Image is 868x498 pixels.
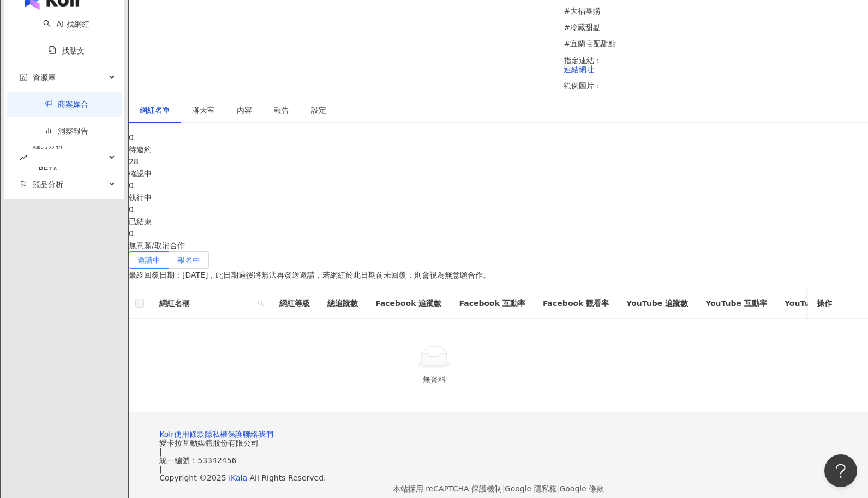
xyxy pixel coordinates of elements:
span: | [159,465,162,473]
th: 總追蹤數 [319,289,367,319]
div: 設定 [311,104,326,116]
div: 已結束 [129,215,868,227]
div: 報告 [274,104,289,116]
a: Google 條款 [559,484,604,493]
a: 連結網址 [564,65,594,74]
a: Google 隱私權 [505,484,557,493]
a: 聯絡我們 [243,430,273,439]
a: 找貼文 [49,46,85,55]
th: 網紅等級 [271,289,319,319]
a: Kolr [159,430,174,439]
a: 使用條款 [174,430,205,439]
span: 網紅名稱 [159,297,253,309]
div: 內容 [237,104,252,116]
div: 愛卡拉互動媒體股份有限公司 [159,439,837,447]
div: 待邀約 [129,143,868,155]
span: 報名中 [177,256,200,265]
span: 趨勢分析 [33,133,63,182]
th: Facebook 互動率 [450,289,534,319]
div: 0 [129,227,868,239]
span: | [502,484,505,493]
div: 統一編號：53342456 [159,456,837,465]
span: 聊天室 [192,106,215,114]
a: 洞察報告 [45,127,88,135]
p: #冷藏甜點 [564,23,868,32]
th: Facebook 觀看率 [534,289,618,319]
span: 本站採用 reCAPTCHA 保護機制 [393,482,604,495]
p: 指定連結： [564,56,868,74]
a: 隱私權保護 [205,430,243,439]
span: rise [20,154,27,161]
p: #宜蘭宅配甜點 [564,39,868,48]
th: 操作 [808,289,868,319]
p: 最終回覆日期：[DATE]，此日期過後將無法再發送邀請，若網紅於此日期前未回覆，則會視為無意願合作。 [129,269,868,281]
span: search [255,295,266,311]
span: 競品分析 [33,172,63,197]
th: YouTube 觀看率 [776,289,855,319]
div: 0 [129,131,868,143]
th: Facebook 追蹤數 [367,289,450,319]
div: 28 [129,155,868,167]
div: 網紅名單 [140,104,170,116]
div: 確認中 [129,167,868,179]
div: BETA [33,158,63,182]
a: iKala [229,473,247,482]
span: 邀請中 [137,256,160,265]
span: 資源庫 [33,65,56,90]
th: YouTube 追蹤數 [618,289,697,319]
div: 無意願/取消合作 [129,239,868,251]
p: 範例圖片： [564,81,868,90]
div: 執行中 [129,191,868,203]
span: | [557,484,560,493]
a: searchAI 找網紅 [43,20,89,28]
iframe: Help Scout Beacon - Open [824,454,857,487]
a: 商案媒合 [45,100,88,109]
span: | [159,447,162,456]
div: 無資料 [142,374,727,386]
div: Copyright © 2025 All Rights Reserved. [159,473,837,482]
p: #大福團購 [564,7,868,15]
th: YouTube 互動率 [697,289,776,319]
span: search [258,300,264,307]
div: 0 [129,203,868,215]
div: 0 [129,179,868,191]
